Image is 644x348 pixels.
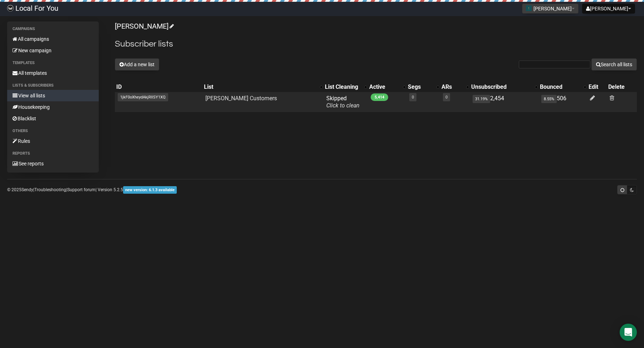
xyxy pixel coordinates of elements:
[538,82,587,92] th: Bounced: No sort applied, activate to apply an ascending sort
[441,83,463,91] div: ARs
[7,135,99,147] a: Rules
[408,83,433,91] div: Segs
[123,187,177,192] a: new version: 6.1.3 available
[116,83,201,91] div: ID
[21,187,33,192] a: Sendy
[326,102,360,109] a: Click to clean
[371,93,388,101] span: 5,414
[326,95,360,109] span: Skipped
[7,5,14,11] img: d61d2441668da63f2d83084b75c85b29
[7,67,99,79] a: All templates
[589,83,605,91] div: Edit
[34,187,66,192] a: Troubleshooting
[470,82,538,92] th: Unsubscribed: No sort applied, activate to apply an ascending sort
[7,101,99,113] a: Housekeeping
[526,5,532,11] img: 140.jpg
[406,82,440,92] th: Segs: No sort applied, activate to apply an ascending sort
[7,158,99,169] a: See reports
[323,82,368,92] th: List Cleaning: No sort applied, activate to apply an ascending sort
[473,95,490,103] span: 31.19%
[7,149,99,158] li: Reports
[620,324,637,341] div: Open Intercom Messenger
[368,82,406,92] th: Active: No sort applied, activate to apply an ascending sort
[7,127,99,135] li: Others
[7,81,99,90] li: Lists & subscribers
[522,4,579,14] button: [PERSON_NAME]
[118,93,168,101] span: 1jkF0oXheydAkjRllSY1XQ
[470,92,538,112] td: 2,454
[7,25,99,33] li: Campaigns
[203,82,323,92] th: List: No sort applied, activate to apply an ascending sort
[369,83,399,91] div: Active
[115,22,173,30] a: [PERSON_NAME]
[115,82,203,92] th: ID: No sort applied, sorting is disabled
[7,186,177,194] p: © 2025 | | | Version 5.2.5
[538,92,587,112] td: 506
[445,95,448,100] a: 0
[7,45,99,56] a: New campaign
[412,95,414,100] a: 0
[591,58,637,71] button: Search all lists
[582,4,635,14] button: [PERSON_NAME]
[115,38,637,50] h2: Subscriber lists
[471,83,531,91] div: Unsubscribed
[205,95,277,102] a: [PERSON_NAME] Customers
[540,83,580,91] div: Bounced
[115,58,159,71] button: Add a new list
[541,95,557,103] span: 8.55%
[7,90,99,101] a: View all lists
[587,82,607,92] th: Edit: No sort applied, sorting is disabled
[7,59,99,67] li: Templates
[67,187,96,192] a: Support forum
[608,83,635,91] div: Delete
[7,113,99,124] a: Blacklist
[440,82,470,92] th: ARs: No sort applied, activate to apply an ascending sort
[607,82,637,92] th: Delete: No sort applied, sorting is disabled
[204,83,316,91] div: List
[325,83,361,91] div: List Cleaning
[123,186,177,194] span: new version: 6.1.3 available
[7,33,99,45] a: All campaigns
